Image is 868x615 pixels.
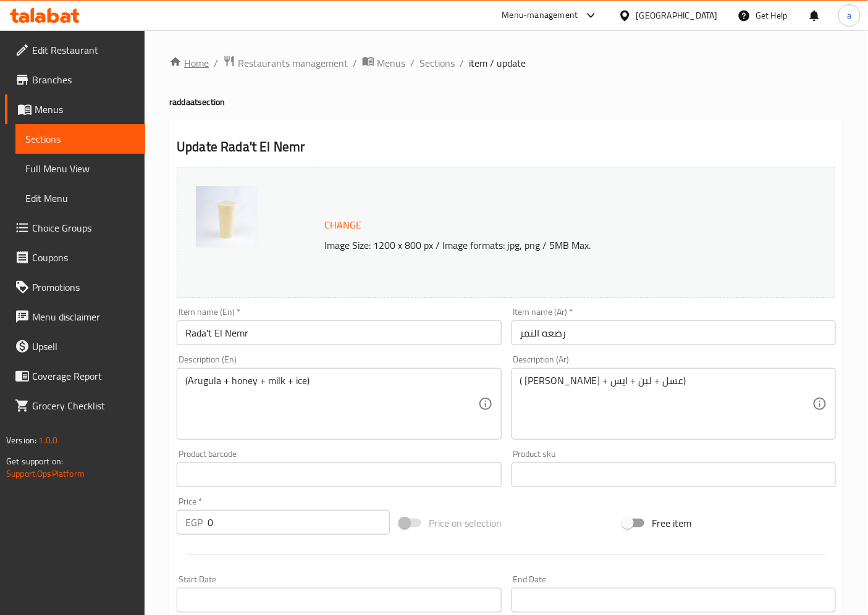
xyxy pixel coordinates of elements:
[6,466,85,482] a: Support.OpsPlatform
[324,216,361,234] span: Change
[6,432,36,448] span: Version:
[32,72,135,87] span: Branches
[214,56,218,70] li: /
[238,56,348,70] span: Restaurants management
[512,320,836,345] input: Enter name Ar
[636,9,718,22] div: [GEOGRAPHIC_DATA]
[362,55,405,71] a: Menus
[5,391,145,420] a: Grocery Checklist
[502,8,578,23] div: Menu-management
[25,161,135,176] span: Full Menu View
[32,339,135,354] span: Upsell
[32,309,135,324] span: Menu disclaimer
[353,56,357,70] li: /
[5,35,145,65] a: Edit Restaurant
[35,102,135,117] span: Menus
[32,369,135,383] span: Coverage Report
[32,250,135,265] span: Coupons
[512,462,836,487] input: Please enter product sku
[5,272,145,302] a: Promotions
[32,220,135,235] span: Choice Groups
[169,56,209,70] a: Home
[652,516,691,530] span: Free item
[32,398,135,413] span: Grocery Checklist
[419,56,455,70] a: Sections
[177,320,501,345] input: Enter name En
[185,515,203,530] p: EGP
[847,9,851,22] span: a
[5,94,145,124] a: Menus
[185,375,478,433] textarea: (Arugula + honey + milk + ice)
[32,280,135,295] span: Promotions
[169,55,843,71] nav: breadcrumb
[177,462,501,487] input: Please enter product barcode
[5,361,145,391] a: Coverage Report
[520,375,812,433] textarea: ( [PERSON_NAME] + عسل + لبن + ايس)
[25,191,135,206] span: Edit Menu
[169,96,843,108] h4: raddaat section
[208,510,390,535] input: Please enter price
[5,213,145,243] a: Choice Groups
[15,183,145,213] a: Edit Menu
[5,243,145,272] a: Coupons
[429,516,502,530] span: Price on selection
[460,56,464,70] li: /
[319,238,785,253] p: Image Size: 1200 x 800 px / Image formats: jpg, png / 5MB Max.
[377,56,405,70] span: Menus
[223,55,348,71] a: Restaurants management
[469,56,526,70] span: item / update
[5,302,145,332] a: Menu disclaimer
[177,138,836,156] h2: Update Rada't El Nemr
[6,453,63,469] span: Get support on:
[319,212,366,238] button: Change
[32,43,135,57] span: Edit Restaurant
[410,56,415,70] li: /
[15,154,145,183] a: Full Menu View
[196,186,258,248] img: %D8%B1%D8%B6%D8%B9%D8%A9_%D8%A7%D9%84%D9%86%D9%85%D8%B1638926808985698087.jpg
[15,124,145,154] a: Sections
[25,132,135,146] span: Sections
[5,332,145,361] a: Upsell
[5,65,145,94] a: Branches
[38,432,57,448] span: 1.0.0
